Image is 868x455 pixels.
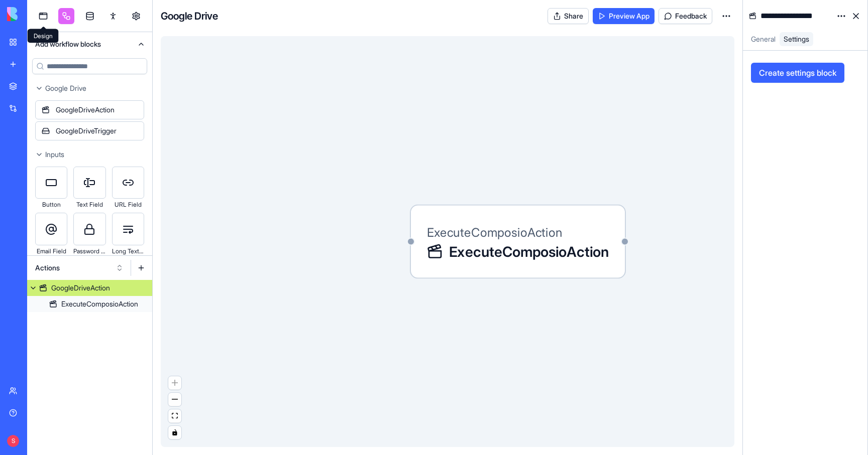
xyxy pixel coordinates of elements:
a: General [747,32,780,46]
span: Settings [784,35,809,43]
h4: Google Drive [161,9,218,23]
p: Design [34,32,53,40]
button: Google Drive [27,80,152,96]
a: Preview App [593,8,655,24]
button: Inputs [27,146,152,163]
button: fit view [168,409,181,423]
button: Actions [30,260,129,276]
div: GoogleDriveAction [51,283,110,293]
div: Button [35,199,67,211]
span: S [7,435,19,447]
a: Settings [780,32,813,46]
button: Feedback [659,8,712,24]
button: zoom out [168,393,181,406]
a: ExecuteComposioAction [27,296,152,312]
img: logo [7,7,69,21]
a: GoogleDriveAction [27,280,152,296]
div: GoogleDriveAction [35,100,144,119]
button: Create settings block [751,63,844,83]
span: General [751,35,776,43]
span: ExecuteComposioAction [427,225,563,240]
div: ExecuteComposioAction [61,299,138,309]
div: Long Text Field [112,245,144,257]
button: Add workflow blocks [27,32,152,56]
button: toggle interactivity [168,426,181,439]
div: ExecuteComposioActionExecuteComposioAction [410,205,626,279]
div: Text Field [73,199,105,211]
div: Email Field [35,245,67,257]
div: URL Field [112,199,144,211]
button: Share [548,8,589,24]
div: GoogleDriveTrigger [35,121,144,140]
span: ExecuteComposioAction [449,242,609,262]
div: Password Field [73,245,105,257]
